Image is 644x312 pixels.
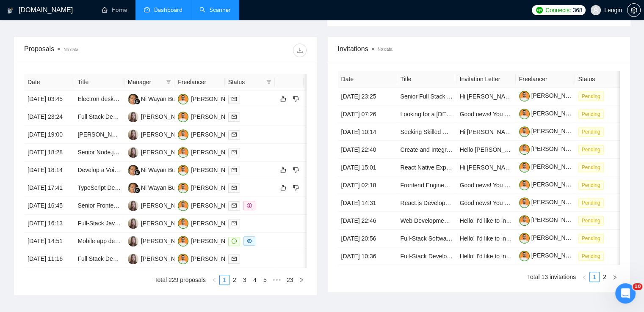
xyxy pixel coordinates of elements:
[519,92,580,99] a: [PERSON_NAME]
[519,109,530,119] img: c1NLmzrk-0pBZjOo1nLSJnOz0itNHKTdmMHAt8VIsLFzaWqqsJDJtcFyV3OYvrqgu3
[338,212,397,230] td: [DATE] 22:46
[578,198,604,208] span: Pending
[191,165,240,175] div: [PERSON_NAME]
[232,167,237,172] span: mail
[397,212,456,230] td: Web Development & Coding Expert Needed
[77,96,284,102] a: Electron desktop app for screen + keyboard/mouse capture and secure upload
[260,275,270,285] a: 5
[519,181,580,188] a: [PERSON_NAME]
[265,76,273,88] span: filter
[178,218,188,229] img: TM
[128,147,138,158] img: NB
[141,219,190,228] div: [PERSON_NAME]
[166,79,171,85] span: filter
[296,275,307,285] li: Next Page
[232,150,237,155] span: mail
[178,112,188,122] img: TM
[240,275,250,285] li: 3
[578,146,607,153] a: Pending
[397,141,456,159] td: Create and Integrate Custom PDF Report Generator (Figma Design + PHP Dashboard Enhancements)
[154,6,182,14] span: Dashboard
[338,159,397,176] td: [DATE] 15:01
[456,71,516,88] th: Invitation Letter
[74,74,124,90] th: Title
[144,7,150,13] span: dashboard
[291,94,301,104] button: dislike
[266,79,271,85] span: filter
[247,238,252,244] span: eye
[24,215,74,233] td: [DATE] 16:13
[578,235,607,241] a: Pending
[578,252,604,261] span: Pending
[128,77,163,87] span: Manager
[128,112,138,122] img: NB
[24,250,74,268] td: [DATE] 11:16
[232,238,237,244] span: message
[77,149,199,156] a: Senior Node.js/TypeScript Package Developer
[191,148,240,157] div: [PERSON_NAME]
[338,176,397,194] td: [DATE] 02:18
[247,203,252,208] span: dollar
[74,108,124,126] td: Full Stack Developer for AI SaaS Healthcare Platform (Next.js, Supabase, Google APIs, OpenAI)
[74,90,124,108] td: Electron desktop app for screen + keyboard/mouse capture and secure upload
[579,272,589,282] li: Previous Page
[128,236,138,246] img: NB
[378,47,392,52] span: No data
[232,96,237,101] span: mail
[24,44,165,57] div: Proposals
[24,108,74,126] td: [DATE] 23:24
[278,183,288,193] button: like
[299,277,304,282] span: right
[128,94,138,104] img: NW
[128,183,138,193] img: NW
[610,272,620,282] button: right
[338,44,620,54] span: Invitations
[128,131,190,137] a: NB[PERSON_NAME]
[128,218,138,229] img: NB
[229,275,240,285] li: 2
[178,200,188,211] img: TM
[338,123,397,141] td: [DATE] 10:14
[575,71,634,88] th: Status
[77,238,232,244] a: Mobile app design. Designer for the e-commerce app audit
[141,112,190,121] div: [PERSON_NAME]
[178,95,240,102] a: TM[PERSON_NAME]
[232,203,237,208] span: mail
[77,202,145,209] a: Senior Frontend Engineer
[278,165,288,175] button: like
[519,126,530,137] img: c1NLmzrk-0pBZjOo1nLSJnOz0itNHKTdmMHAt8VIsLFzaWqqsJDJtcFyV3OYvrqgu3
[250,275,260,285] a: 4
[578,128,607,135] a: Pending
[270,275,284,285] li: Next 5 Pages
[519,252,580,259] a: [PERSON_NAME]
[401,164,582,171] a: React Native Expert for AI-Powered Pregnancy App (3D Avatar + AR)
[578,163,604,172] span: Pending
[141,130,190,139] div: [PERSON_NAME]
[232,185,237,190] span: mail
[280,167,286,173] span: like
[293,184,299,191] span: dislike
[232,132,237,137] span: mail
[155,275,206,285] li: Total 229 proposals
[178,147,188,158] img: TM
[178,219,240,226] a: TM[PERSON_NAME]
[128,200,138,211] img: NB
[578,145,604,154] span: Pending
[178,165,188,175] img: TM
[293,47,306,54] span: download
[519,128,580,134] a: [PERSON_NAME]
[232,221,237,226] span: mail
[74,197,124,215] td: Senior Frontend Engineer
[401,111,590,118] a: Looking for a [DEMOGRAPHIC_DATA] dev to build a clickable prototype
[338,230,397,247] td: [DATE] 20:56
[232,114,237,119] span: mail
[128,219,190,226] a: NB[PERSON_NAME]
[338,88,397,105] td: [DATE] 23:25
[134,170,140,175] img: gigradar-bm.png
[141,254,190,263] div: [PERSON_NAME]
[280,184,286,191] span: like
[178,94,188,104] img: TM
[578,127,604,137] span: Pending
[64,47,78,52] span: No data
[74,233,124,250] td: Mobile app design. Designer for the e-commerce app audit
